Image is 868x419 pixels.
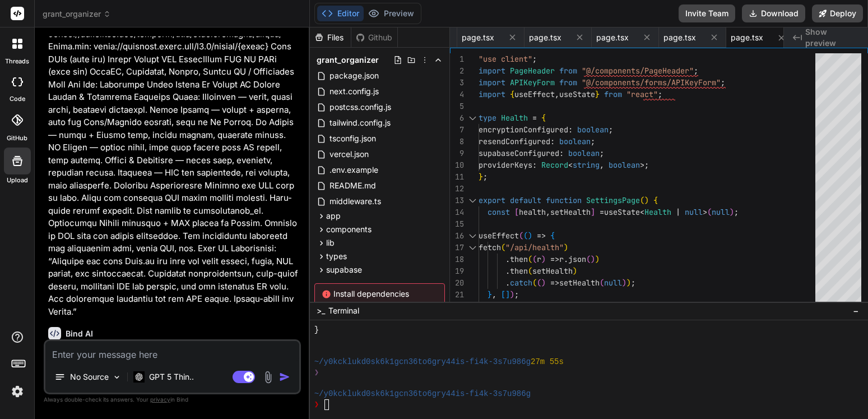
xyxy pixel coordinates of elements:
span: next.config.js [328,85,380,98]
span: } [314,325,319,335]
span: { [550,231,555,241]
span: default [510,195,541,205]
div: Files [310,32,351,43]
span: ; [532,54,537,64]
span: lib [326,237,335,248]
span: type [479,113,496,123]
span: } [479,172,483,182]
div: 12 [450,183,464,195]
div: 18 [450,254,464,265]
div: 15 [450,218,464,230]
span: ( [586,254,591,264]
span: health [519,207,546,217]
span: : [559,148,564,158]
span: from [604,89,622,99]
span: ; [483,172,488,182]
label: threads [5,57,29,66]
span: page.tsx [462,32,494,43]
span: "@/components/PageHeader" [582,66,694,76]
span: = [600,207,604,217]
span: ( [640,195,644,205]
div: Click to collapse the range. [465,242,480,254]
span: page.tsx [731,32,763,43]
span: : [532,160,537,170]
span: ) [510,289,514,300]
div: 16 [450,230,464,242]
span: Health [501,113,528,123]
span: ] [505,289,510,300]
span: . [505,254,510,264]
span: } [595,89,600,99]
span: : [550,136,555,146]
div: 17 [450,242,464,254]
div: 22 [450,301,464,312]
span: postcss.config.js [328,100,392,114]
span: ( [532,278,537,288]
span: string [573,160,600,170]
div: 8 [450,136,464,148]
span: middleware.ts [328,195,382,208]
span: setHealth [532,266,573,276]
div: 21 [450,289,464,301]
span: | [676,207,680,217]
span: ❯ [314,399,320,410]
span: useState [559,89,595,99]
span: >; [640,160,649,170]
div: 2 [450,65,464,77]
span: ; [658,89,662,99]
span: import [479,89,505,99]
span: fetch [479,242,501,252]
span: import [479,77,505,88]
span: ( [528,254,532,264]
img: GPT 5 Thinking High [133,371,145,382]
span: − [853,305,859,316]
span: README.md [328,179,377,192]
span: catch [510,278,532,288]
span: , [492,289,496,300]
div: 5 [450,100,464,112]
span: ( [519,231,523,241]
button: Preview [364,6,419,21]
button: − [851,302,861,320]
div: 6 [450,112,464,124]
span: PageHeader [510,66,555,76]
img: attachment [262,371,275,384]
span: ) [622,278,626,288]
span: { [653,195,658,205]
span: .env.example [328,163,379,177]
span: from [559,77,577,88]
span: , [555,89,559,99]
span: page.tsx [663,32,696,43]
span: ( [600,278,604,288]
img: icon [279,371,290,383]
button: Download [742,4,805,22]
p: GPT 5 Thin.. [149,371,194,383]
button: Deploy [812,4,863,22]
span: ) [730,207,734,217]
label: Upload [7,176,28,185]
div: 7 [450,124,464,136]
span: => [550,278,559,288]
span: tsconfig.json [328,132,377,145]
div: Click to collapse the range. [465,230,480,242]
span: import [479,66,505,76]
span: ~/y0kcklukd0sk6k1gcn36to6gry44is-fi4k-3s7u986g [314,357,531,367]
div: 13 [450,195,464,206]
span: > [703,207,707,217]
h6: Bind AI [66,328,93,339]
button: Editor [317,6,364,21]
span: "use client" [479,54,532,64]
span: : [568,125,573,135]
img: Pick Models [112,372,122,382]
span: ; [721,77,725,88]
div: 1 [450,53,464,65]
span: boolean [559,136,591,146]
p: Always double-check its answers. Your in Bind [44,394,301,405]
div: Click to collapse the range. [465,195,480,206]
div: 3 [450,77,464,89]
label: code [10,94,25,104]
span: . [505,266,510,276]
span: ) [573,266,577,276]
span: null [685,207,703,217]
label: GitHub [7,133,27,143]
